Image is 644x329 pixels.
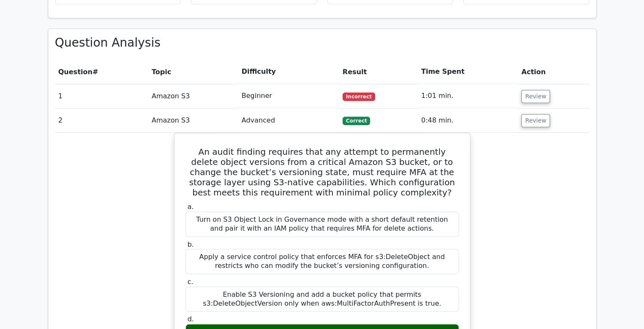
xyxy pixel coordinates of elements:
span: Incorrect [343,92,375,101]
span: c. [188,278,193,286]
span: d. [188,315,194,323]
span: b. [188,240,194,248]
td: 1:01 min. [418,84,518,108]
button: Review [521,114,550,127]
td: Amazon S3 [148,109,238,133]
td: 1 [55,84,149,108]
td: Beginner [238,84,339,108]
th: # [55,60,149,84]
th: Time Spent [418,60,518,84]
td: Amazon S3 [148,84,238,108]
th: Topic [148,60,238,84]
div: Turn on S3 Object Lock in Governance mode with a short default retention and pair it with an IAM ... [185,212,459,237]
span: Question [58,68,93,76]
div: Apply a service control policy that enforces MFA for s3:DeleteObject and restricts who can modify... [185,249,459,274]
h5: An audit finding requires that any attempt to permanently delete object versions from a critical ... [185,147,460,198]
th: Result [339,60,418,84]
td: 2 [55,109,149,133]
td: Advanced [238,109,339,133]
button: Review [521,90,550,103]
span: Correct [343,117,370,125]
span: a. [188,203,194,211]
div: Enable S3 Versioning and add a bucket policy that permits s3:DeleteObjectVersion only when aws:Mu... [185,287,459,312]
th: Action [518,60,589,84]
th: Difficulty [238,60,339,84]
h3: Question Analysis [55,36,589,50]
td: 0:48 min. [418,109,518,133]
